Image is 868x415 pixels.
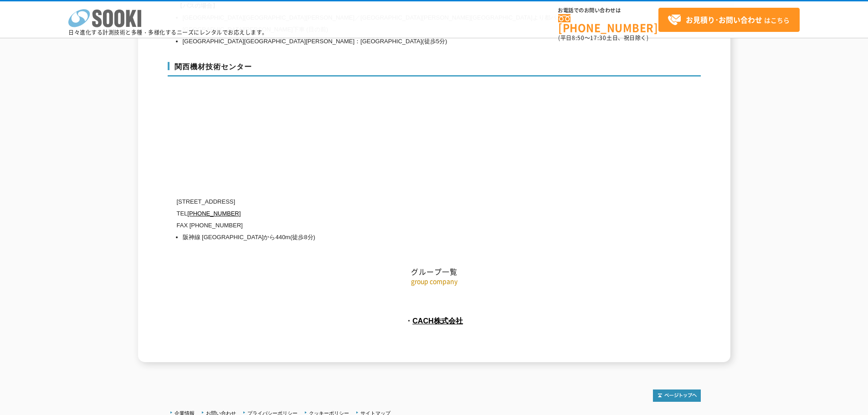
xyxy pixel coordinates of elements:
a: CACH株式会社 [412,317,463,325]
span: 8:50 [572,34,585,42]
span: はこちら [668,13,790,27]
img: トップページへ [653,389,701,402]
p: ・ [168,313,701,328]
li: 阪神線 [GEOGRAPHIC_DATA]から440m(徒歩8分) [183,231,614,243]
p: FAX [PHONE_NUMBER] [177,220,614,231]
p: group company [168,277,701,286]
span: (平日 ～ 土日、祝日除く) [558,34,648,42]
h3: 関西機材技術センター [168,62,701,77]
a: [PHONE_NUMBER] [558,14,658,33]
a: お見積り･お問い合わせはこちら [658,8,800,32]
p: TEL [177,208,614,220]
span: 17:30 [590,34,606,42]
p: 日々進化する計測技術と多種・多様化するニーズにレンタルでお応えします。 [68,30,268,35]
a: [PHONE_NUMBER] [187,210,241,217]
h2: グループ一覧 [168,176,701,277]
strong: お見積り･お問い合わせ [686,14,762,25]
p: [STREET_ADDRESS] [177,196,614,208]
span: お電話でのお問い合わせは [558,8,658,13]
